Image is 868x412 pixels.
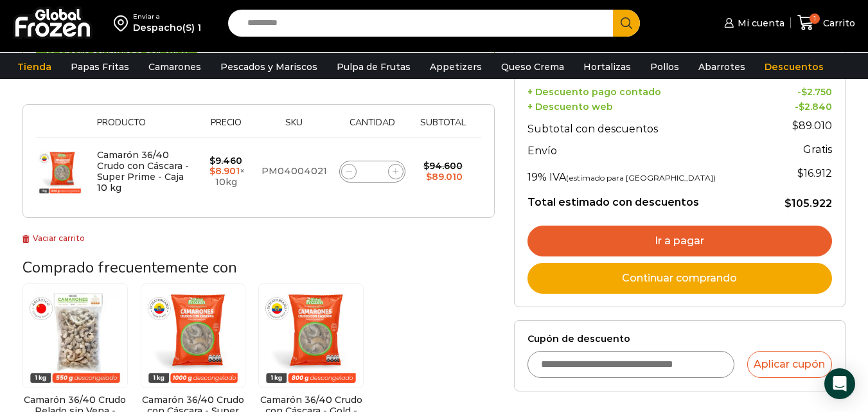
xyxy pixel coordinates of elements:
[792,120,832,132] bdi: 89.010
[527,161,764,186] th: 19% IVA
[495,55,571,79] a: Queso Crema
[423,55,488,79] a: Appetizers
[209,165,240,177] bdi: 8.901
[97,149,189,193] a: Camarón 36/40 Crudo con Cáscara - Super Prime - Caja 10 kg
[197,138,254,205] td: × 10kg
[764,84,832,98] td: -
[209,165,215,177] span: $
[577,55,637,79] a: Hortalizas
[692,55,752,79] a: Abarrotes
[333,118,412,138] th: Cantidad
[364,163,382,181] input: Product quantity
[214,55,324,79] a: Pescados y Mariscos
[799,101,804,112] span: $
[114,12,133,34] img: address-field-icon.svg
[64,55,136,79] a: Papas Fritas
[527,186,764,211] th: Total estimado con descuentos
[810,13,820,24] span: 1
[734,17,784,30] span: Mi cuenta
[527,138,764,161] th: Envío
[797,8,855,38] a: 1 Carrito
[423,160,429,172] span: $
[613,10,640,37] button: Search button
[527,112,764,138] th: Subtotal con descuentos
[197,118,254,138] th: Precio
[721,10,784,36] a: Mi cuenta
[801,86,832,98] bdi: 2.750
[255,138,333,205] td: PM04004021
[820,17,855,30] span: Carrito
[330,55,417,79] a: Pulpa de Frutas
[22,257,237,278] span: Comprado frecuentemente con
[426,171,432,183] span: $
[527,263,832,294] a: Continuar comprando
[11,55,58,79] a: Tienda
[527,98,764,112] th: + Descuento web
[764,98,832,112] td: -
[792,120,799,132] span: $
[784,197,832,210] bdi: 105.922
[758,55,830,79] a: Descuentos
[801,86,807,98] span: $
[644,55,686,79] a: Pollos
[797,167,804,179] span: $
[527,84,764,98] th: + Descuento pago contado
[423,160,463,172] bdi: 94.600
[142,55,208,79] a: Camarones
[91,118,197,138] th: Producto
[133,12,201,21] div: Enviar a
[747,351,832,378] button: Aplicar cupón
[527,226,832,256] a: Ir a pagar
[209,155,242,166] bdi: 9.460
[133,21,201,34] div: Despacho(S) 1
[797,167,832,179] span: 16.912
[784,197,792,210] span: $
[22,233,85,243] a: Vaciar carrito
[527,334,832,345] label: Cupón de descuento
[209,155,215,166] span: $
[255,118,333,138] th: Sku
[426,171,463,183] bdi: 89.010
[803,143,832,156] strong: Gratis
[799,101,832,112] bdi: 2.840
[824,368,855,399] div: Open Intercom Messenger
[566,173,716,183] small: (estimado para [GEOGRAPHIC_DATA])
[412,118,475,138] th: Subtotal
